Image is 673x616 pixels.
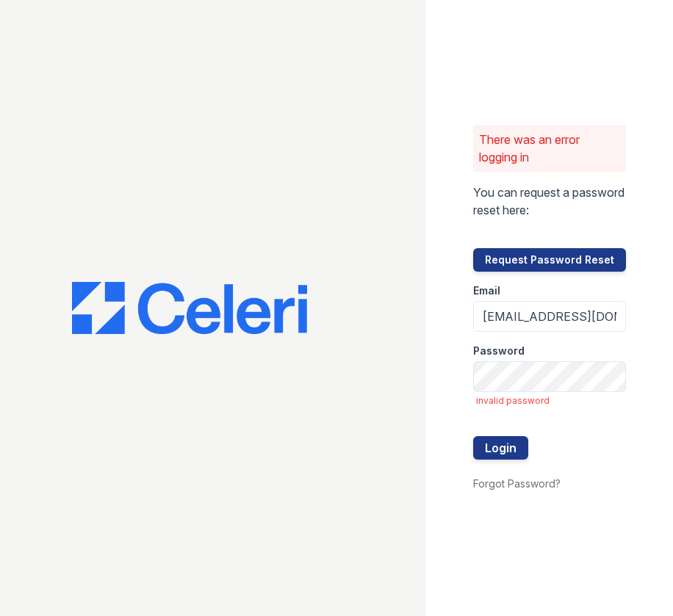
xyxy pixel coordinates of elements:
p: There was an error logging in [479,131,620,166]
a: Forgot Password? [473,477,561,490]
p: You can request a password reset here: [473,184,626,219]
label: Email [473,283,500,298]
label: Password [473,344,525,358]
button: Request Password Reset [473,248,626,272]
img: CE_Logo_Blue-a8612792a0a2168367f1c8372b55b34899dd931a85d93a1a3d3e32e68fde9ad4.png [72,282,307,335]
button: Login [473,436,528,460]
span: invalid password [476,395,626,407]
